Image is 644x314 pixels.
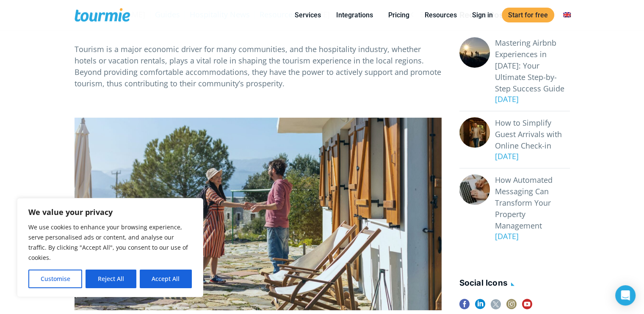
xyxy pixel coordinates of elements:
p: Tourism is a major economic driver for many communities, and the hospitality industry, whether ho... [75,44,442,89]
p: We value your privacy [28,207,192,217]
a: Mastering Airbnb Experiences in [DATE]: Your Ultimate Step-by-Step Success Guide [495,37,570,94]
div: [DATE] [490,151,570,162]
a: Switch to [557,10,577,20]
a: How Automated Messaging Can Transform Your Property Management [495,174,570,231]
a: Integrations [330,10,379,20]
a: Services [288,10,327,20]
h4: social icons [459,277,570,291]
a: How to Simplify Guest Arrivals with Online Check-in [495,117,570,151]
p: We use cookies to enhance your browsing experience, serve personalised ads or content, and analys... [28,222,192,263]
a: Pricing [382,10,416,20]
div: [DATE] [490,94,570,105]
a: Start for free [502,8,554,22]
div: [DATE] [490,231,570,242]
button: Customise [28,270,82,288]
div: Open Intercom Messenger [615,285,636,306]
a: Sign in [466,10,499,20]
button: Reject All [86,270,136,288]
a: Resources [418,10,463,20]
button: Accept All [140,270,192,288]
